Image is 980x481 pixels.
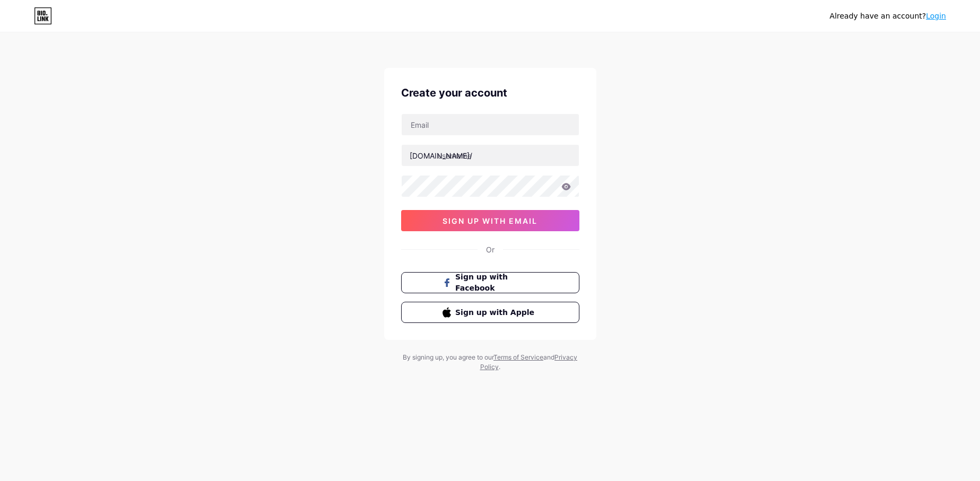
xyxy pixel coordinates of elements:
span: sign up with email [443,216,537,225]
span: Sign up with Facebook [455,272,537,294]
button: Sign up with Apple [401,302,579,323]
div: Already have an account? [830,11,946,22]
button: Sign up with Facebook [401,272,579,293]
div: By signing up, you agree to our and . [400,353,580,372]
input: username [402,145,579,166]
button: sign up with email [401,210,579,231]
div: Or [486,244,495,255]
div: Create your account [401,85,579,101]
div: [DOMAIN_NAME]/ [410,150,472,161]
a: Login [926,12,946,20]
span: Sign up with Apple [455,307,537,318]
input: Email [402,114,579,135]
a: Terms of Service [493,353,543,361]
